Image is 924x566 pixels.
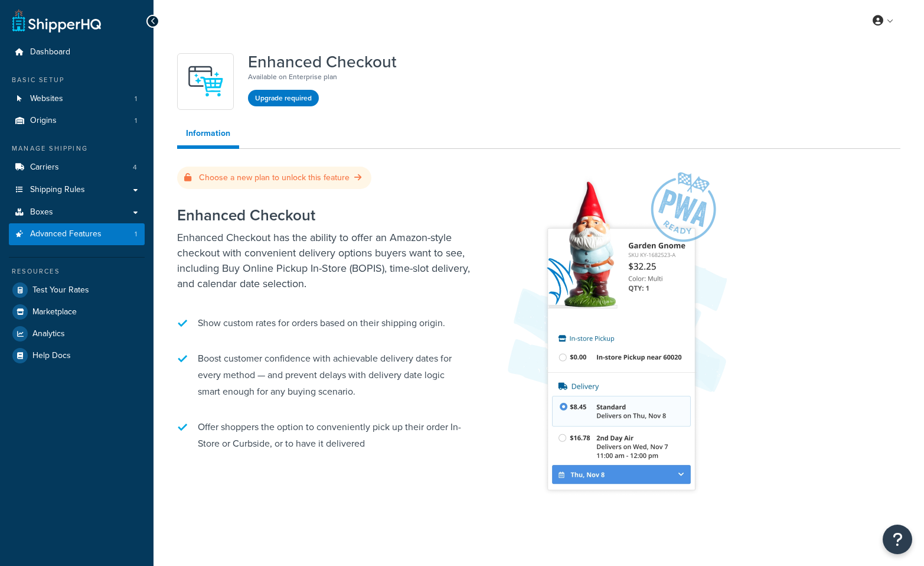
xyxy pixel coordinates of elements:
[30,47,70,57] span: Dashboard
[9,179,145,201] a: Shipping Rules
[9,279,145,301] a: Test Your Rates
[9,88,145,110] a: Websites1
[30,207,53,217] span: Boxes
[248,90,319,106] button: Upgrade required
[32,329,65,339] span: Analytics
[177,344,472,406] li: Boost customer confidence with achievable delivery dates for every method — and prevent delays wi...
[185,61,226,102] img: RgAAAABJRU5ErkJggg==
[9,75,145,85] div: Basic Setup
[32,351,71,361] span: Help Docs
[9,266,145,277] div: Resources
[9,110,145,132] a: Origins1
[9,345,145,366] a: Help Docs
[32,285,89,295] span: Test Your Rates
[883,525,912,554] button: Open Resource Center
[9,323,145,344] a: Analytics
[177,207,472,224] h2: Enhanced Checkout
[9,201,145,223] a: Boxes
[9,301,145,323] a: Marketplace
[9,223,145,245] li: Advanced Features
[248,53,397,71] h1: Enhanced Checkout
[32,307,77,317] span: Marketplace
[30,162,59,173] span: Carriers
[30,185,85,195] span: Shipping Rules
[9,144,145,154] div: Manage Shipping
[9,41,145,63] a: Dashboard
[177,413,472,458] li: Offer shoppers the option to conveniently pick up their order In-Store or Curbside, or to have it...
[9,110,145,132] li: Origins
[133,162,137,173] span: 4
[30,116,57,126] span: Origins
[248,71,397,83] p: Available on Enterprise plan
[135,94,137,104] span: 1
[177,230,472,291] p: Enhanced Checkout has the ability to offer an Amazon-style checkout with convenient delivery opti...
[9,88,145,110] li: Websites
[177,122,239,149] a: Information
[184,171,364,184] a: Choose a new plan to unlock this feature
[9,157,145,178] a: Carriers4
[135,229,137,239] span: 1
[177,309,472,337] li: Show custom rates for orders based on their shipping origin.
[30,94,63,104] span: Websites
[30,229,102,239] span: Advanced Features
[9,223,145,245] a: Advanced Features1
[9,157,145,178] li: Carriers
[135,116,137,126] span: 1
[508,171,727,496] img: Enhanced Checkout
